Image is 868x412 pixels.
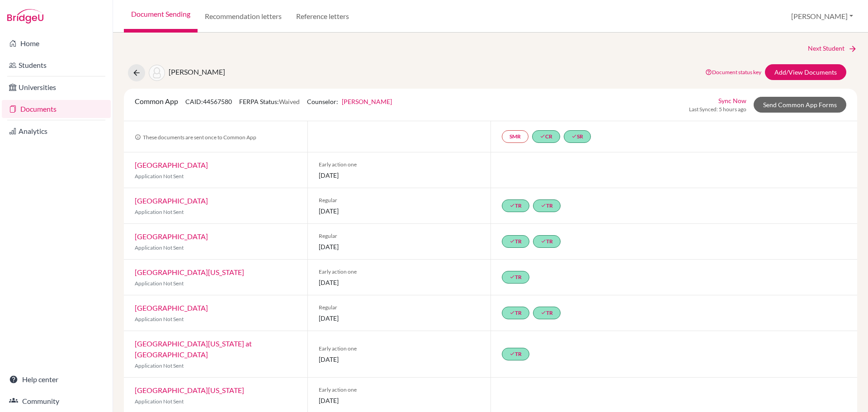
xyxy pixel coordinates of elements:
[509,310,515,315] i: done
[541,203,546,208] i: done
[135,386,244,394] a: [GEOGRAPHIC_DATA][US_STATE]
[319,206,480,216] span: [DATE]
[342,98,392,105] a: [PERSON_NAME]
[135,316,184,322] span: Application Not Sent
[509,274,515,279] i: done
[135,280,184,287] span: Application Not Sent
[2,34,111,52] a: Home
[533,199,561,212] a: doneTR
[135,161,208,169] a: [GEOGRAPHIC_DATA]
[185,98,232,105] span: CAID: 44567580
[2,100,111,118] a: Documents
[718,96,746,105] a: Sync Now
[509,351,515,356] i: done
[2,370,111,388] a: Help center
[571,133,577,139] i: done
[2,78,111,96] a: Universities
[319,386,480,394] span: Early action one
[319,268,480,276] span: Early action one
[502,130,528,143] a: SMR
[541,310,546,315] i: done
[7,9,43,24] img: Bridge-U
[765,64,846,80] a: Add/View Documents
[2,392,111,410] a: Community
[135,173,184,180] span: Application Not Sent
[533,307,561,319] a: doneTR
[533,235,561,248] a: doneTR
[509,238,515,244] i: done
[319,313,480,323] span: [DATE]
[541,238,546,244] i: done
[135,303,208,312] a: [GEOGRAPHIC_DATA]
[319,170,480,180] span: [DATE]
[319,303,480,312] span: Regular
[502,307,529,319] a: doneTR
[135,362,184,369] span: Application Not Sent
[169,67,225,76] span: [PERSON_NAME]
[502,235,529,248] a: doneTR
[319,278,480,287] span: [DATE]
[135,232,208,241] a: [GEOGRAPHIC_DATA]
[319,396,480,405] span: [DATE]
[135,398,184,405] span: Application Not Sent
[319,345,480,353] span: Early action one
[509,203,515,208] i: done
[502,271,529,284] a: doneTR
[135,208,184,215] span: Application Not Sent
[705,69,761,76] a: Document status key
[319,232,480,240] span: Regular
[319,161,480,169] span: Early action one
[279,98,300,105] span: Waived
[532,130,560,143] a: doneCR
[135,196,208,205] a: [GEOGRAPHIC_DATA]
[307,98,392,105] span: Counselor:
[2,122,111,140] a: Analytics
[808,43,857,53] a: Next Student
[564,130,591,143] a: doneSR
[689,105,746,114] span: Last Synced: 5 hours ago
[135,339,252,359] a: [GEOGRAPHIC_DATA][US_STATE] at [GEOGRAPHIC_DATA]
[319,242,480,251] span: [DATE]
[787,8,857,25] button: [PERSON_NAME]
[319,355,480,364] span: [DATE]
[135,97,178,105] span: Common App
[135,244,184,251] span: Application Not Sent
[239,98,300,105] span: FERPA Status:
[502,199,529,212] a: doneTR
[540,133,545,139] i: done
[319,196,480,204] span: Regular
[2,56,111,74] a: Students
[135,134,256,141] span: These documents are sent once to Common App
[135,268,244,276] a: [GEOGRAPHIC_DATA][US_STATE]
[754,97,846,113] a: Send Common App Forms
[502,348,529,360] a: doneTR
